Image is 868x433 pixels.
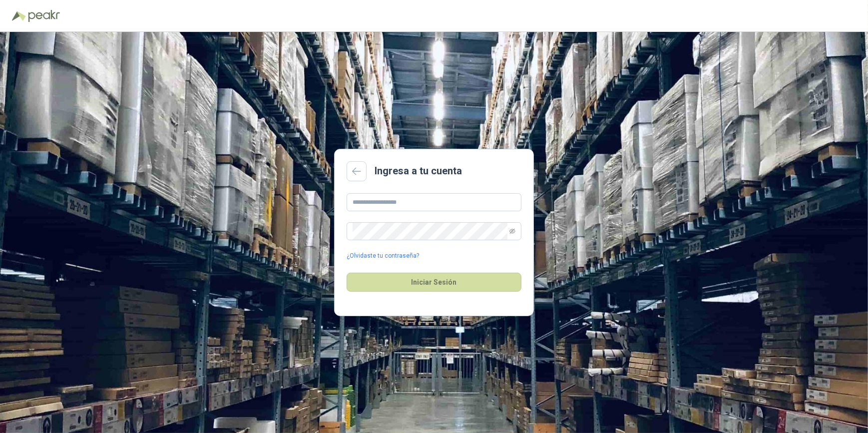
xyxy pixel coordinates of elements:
img: Logo [12,11,26,21]
a: ¿Olvidaste tu contraseña? [347,251,419,261]
h2: Ingresa a tu cuenta [375,163,462,179]
button: Iniciar Sesión [347,273,521,292]
img: Peakr [28,10,60,22]
span: eye-invisible [509,228,515,234]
